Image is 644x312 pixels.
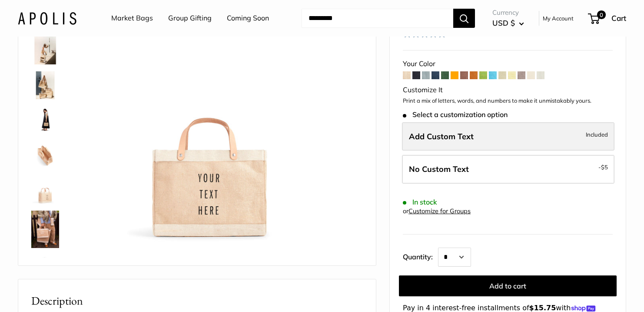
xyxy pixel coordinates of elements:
[403,97,613,105] p: Print a mix of letters, words, and numbers to make it unmistakably yours.
[31,106,59,134] img: Petite Market Bag in Natural
[88,2,328,242] img: Petite Market Bag in Natural
[408,207,471,215] a: Customize for Groups
[586,129,608,140] span: Included
[31,211,59,248] img: Petite Market Bag in Natural
[492,16,524,30] button: USD $
[453,9,475,28] button: Search
[30,70,61,101] a: description_The Original Market bag in its 4 native styles
[30,139,61,171] a: description_Spacious inner area with room for everything.
[492,18,515,27] span: USD $
[31,71,59,99] img: description_The Original Market bag in its 4 native styles
[601,164,608,171] span: $5
[403,111,508,119] span: Select a customization option
[589,11,626,25] a: 0 Cart
[403,205,471,217] div: or
[402,122,614,151] label: Add Custom Text
[403,198,437,206] span: In stock
[30,35,61,66] a: description_Effortless style that elevates every moment
[597,10,606,19] span: 0
[227,12,269,25] a: Coming Soon
[409,164,469,174] span: No Custom Text
[31,292,363,309] h2: Description
[31,37,59,64] img: description_Effortless style that elevates every moment
[30,209,61,250] a: Petite Market Bag in Natural
[543,13,574,23] a: My Account
[402,155,614,184] label: Leave Blank
[302,9,453,28] input: Search...
[611,13,626,23] span: Cart
[409,131,474,141] span: Add Custom Text
[30,253,61,285] a: Petite Market Bag in Natural
[399,275,617,296] button: Add to cart
[598,162,608,172] span: -
[30,174,61,205] a: Petite Market Bag in Natural
[403,245,438,267] label: Quantity:
[31,176,59,204] img: Petite Market Bag in Natural
[403,84,613,97] div: Customize It
[168,12,212,25] a: Group Gifting
[403,57,613,70] div: Your Color
[30,104,61,136] a: Petite Market Bag in Natural
[18,12,76,24] img: Apolis
[31,255,59,283] img: Petite Market Bag in Natural
[111,12,153,25] a: Market Bags
[31,141,59,169] img: description_Spacious inner area with room for everything.
[492,7,524,19] span: Currency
